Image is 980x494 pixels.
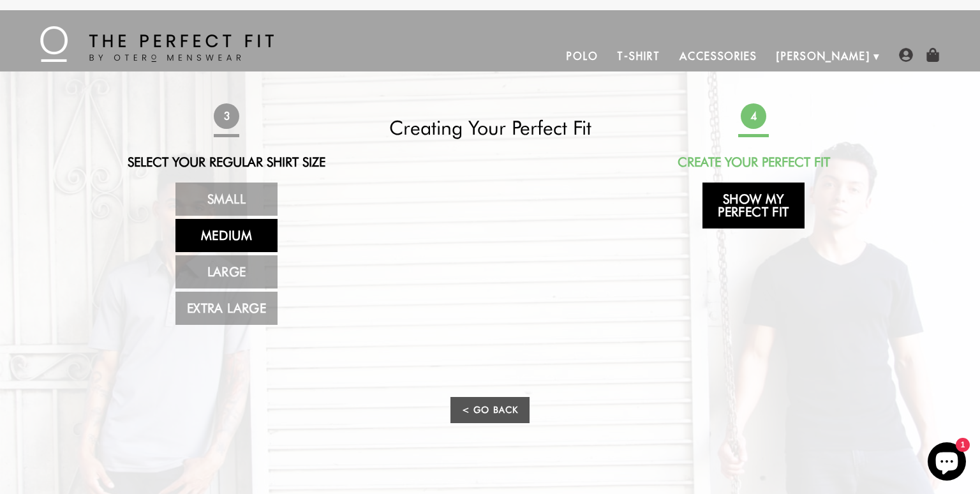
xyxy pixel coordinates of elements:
h2: Select Your Regular Shirt Size [114,154,339,170]
a: Medium [175,219,278,252]
a: < Go Back [450,397,530,423]
a: Show My Perfect Fit [702,183,805,228]
img: user-account-icon.png [899,48,913,62]
a: Extra Large [175,292,278,325]
span: 4 [740,103,766,129]
a: Small [175,183,278,216]
a: Large [175,255,278,288]
a: T-Shirt [607,41,669,71]
span: 3 [213,103,239,129]
a: [PERSON_NAME] [767,41,880,71]
img: The Perfect Fit - by Otero Menswear - Logo [40,26,274,62]
h2: Creating Your Perfect Fit [377,116,603,139]
inbox-online-store-chat: Shopify online store chat [924,442,970,484]
a: Polo [557,41,608,71]
img: shopping-bag-icon.png [926,48,940,62]
a: Accessories [670,41,767,71]
h2: Create Your Perfect Fit [641,154,866,170]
